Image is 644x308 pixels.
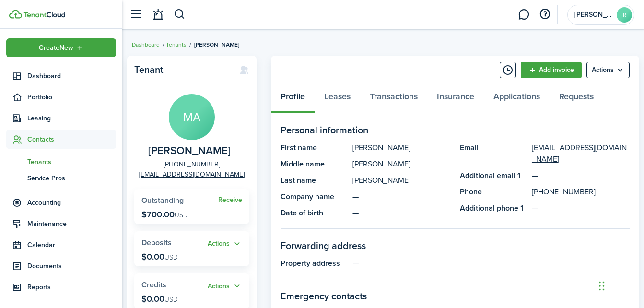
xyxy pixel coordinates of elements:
img: TenantCloud [9,10,22,19]
panel-main-title: Email [460,142,527,165]
a: Leases [315,84,360,113]
p: $0.00 [141,252,178,261]
span: USD [164,295,178,305]
span: Contacts [27,134,116,144]
a: Tenants [6,154,116,170]
a: Receive [218,196,242,204]
a: [EMAIL_ADDRESS][DOMAIN_NAME] [532,142,630,165]
p: $700.00 [141,210,188,219]
menu-btn: Actions [586,62,630,78]
a: Applications [484,84,550,113]
panel-main-title: Middle name [281,158,348,170]
panel-main-title: Additional phone 1 [460,202,527,214]
button: Open menu [586,62,630,78]
a: [PHONE_NUMBER] [532,186,596,198]
a: Notifications [149,2,167,27]
button: Search [174,6,186,23]
span: Accounting [27,198,116,208]
span: Create New [39,45,73,51]
panel-main-title: Tenant [134,64,230,75]
span: Reports [27,282,116,292]
a: Dashboard [6,67,116,85]
button: Open resource center [537,6,553,23]
panel-main-description: [PERSON_NAME] [352,158,450,170]
span: [PERSON_NAME] [194,40,239,49]
a: Transactions [360,84,427,113]
span: Service Pros [27,173,116,183]
span: Leasing [27,113,116,123]
a: Insurance [427,84,484,113]
span: Outstanding [141,195,184,206]
panel-main-section-title: Personal information [281,123,630,137]
span: Maintenance [27,219,116,229]
panel-main-title: First name [281,142,348,154]
span: Dashboard [27,71,116,81]
span: Deposits [141,237,172,248]
button: Open menu [208,238,242,249]
panel-main-title: Property address [281,258,348,269]
span: USD [175,210,188,220]
a: Dashboard [132,40,160,49]
panel-main-title: Additional email 1 [460,170,527,181]
span: Miriam Ali [148,145,231,157]
p: $0.00 [141,294,178,304]
button: Open menu [6,38,116,57]
button: Open menu [208,281,242,292]
a: Messaging [515,2,533,27]
panel-main-title: Phone [460,186,527,198]
a: Tenants [166,40,187,49]
panel-main-section-title: Forwarding address [281,238,630,253]
a: Reports [6,278,116,296]
button: Open sidebar [127,5,145,24]
span: Portfolio [27,92,116,102]
a: Service Pros [6,170,116,186]
iframe: Chat Widget [596,262,644,308]
panel-main-title: Date of birth [281,207,348,219]
panel-main-description: [PERSON_NAME] [352,175,450,186]
panel-main-description: — [352,258,630,269]
span: Documents [27,261,116,271]
panel-main-description: [PERSON_NAME] [352,142,450,154]
div: Drag [599,272,605,300]
panel-main-title: Last name [281,175,348,186]
button: Actions [208,281,242,292]
a: [PHONE_NUMBER] [164,159,220,169]
button: Actions [208,238,242,249]
avatar-text: R [617,7,632,23]
span: Robert [574,12,613,18]
span: Calendar [27,240,116,250]
panel-main-description: — [352,191,450,202]
button: Timeline [500,62,516,78]
span: Credits [141,279,166,290]
panel-main-title: Company name [281,191,348,202]
a: Requests [550,84,603,113]
a: Add invoice [521,62,582,78]
span: USD [164,252,178,262]
panel-main-description: — [352,207,450,219]
a: [EMAIL_ADDRESS][DOMAIN_NAME] [139,169,245,179]
panel-main-section-title: Emergency contacts [281,289,630,303]
avatar-text: MA [169,94,215,140]
img: TenantCloud [23,12,65,18]
span: Tenants [27,157,116,167]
